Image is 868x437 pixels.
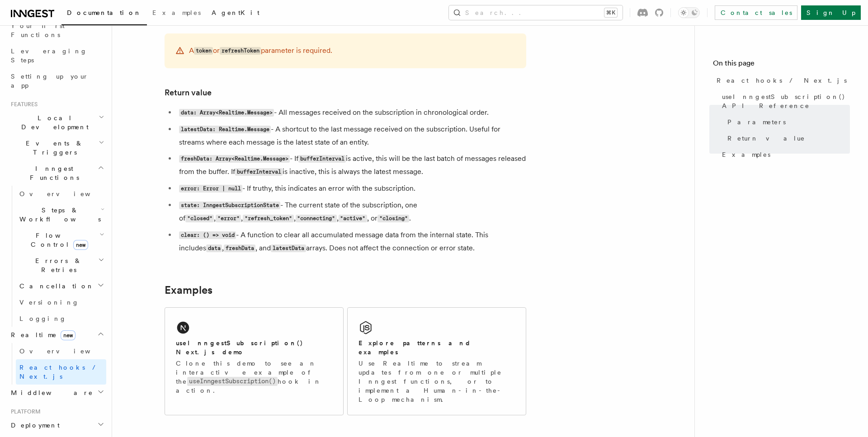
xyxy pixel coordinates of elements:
[11,47,87,64] span: Leveraging Steps
[347,307,526,415] a: Explore patterns and examplesUse Realtime to stream updates from one or multiple Inngest function...
[179,202,280,209] code: state: InngestSubscriptionState
[179,231,236,239] code: clear: () => void
[7,421,60,430] span: Deployment
[185,215,214,222] code: "closed"
[7,343,106,385] div: Realtimenew
[713,72,850,89] a: React hooks / Next.js
[801,5,861,20] a: Sign Up
[11,73,89,89] span: Setting up your app
[7,139,99,157] span: Events & Triggers
[377,215,409,222] code: "closing"
[224,244,255,252] code: freshData
[16,231,99,249] span: Flow Control
[359,338,515,357] h2: Explore patterns and examples
[16,206,101,224] span: Steps & Workflows
[235,168,283,176] code: bufferInterval
[449,5,623,20] button: Search...⌘K
[212,9,259,16] span: AgentKit
[717,76,847,85] span: React hooks / Next.js
[7,110,106,135] button: Local Development
[179,126,271,133] code: latestData: Realtime.Message
[73,240,88,250] span: new
[152,9,201,16] span: Examples
[19,190,113,197] span: Overview
[19,364,99,380] span: React hooks / Next.js
[7,101,38,108] span: Features
[16,359,106,385] a: React hooks / Next.js
[718,146,850,163] a: Examples
[604,8,617,17] kbd: ⌘K
[7,327,106,343] button: Realtimenew
[16,282,94,291] span: Cancellation
[179,109,274,117] code: data: Array<Realtime.Message>
[216,215,241,222] code: "error"
[206,244,222,252] code: data
[7,135,106,160] button: Events & Triggers
[724,130,850,146] a: Return value
[16,186,106,202] a: Overview
[722,92,850,110] span: useInngestSubscription() API Reference
[16,294,106,310] a: Versioning
[724,114,850,130] a: Parameters
[165,284,212,296] a: Examples
[61,330,75,340] span: new
[16,310,106,327] a: Logging
[16,253,106,278] button: Errors & Retries
[187,377,278,385] code: useInngestSubscription()
[176,359,332,395] p: Clone this demo to see an interactive example of the hook in action.
[179,185,242,193] code: error: Error | null
[176,106,526,119] li: - All messages received on the subscription in chronological order.
[359,359,515,404] p: Use Realtime to stream updates from one or multiple Inngest functions, or to implement a Human-in...
[19,315,66,322] span: Logging
[7,408,41,415] span: Platform
[16,256,98,274] span: Errors & Retries
[165,86,212,99] a: Return value
[176,338,332,357] h2: useInngestSubscription() Next.js demo
[220,47,261,55] code: refreshToken
[16,343,106,359] a: Overview
[7,160,106,186] button: Inngest Functions
[176,199,526,225] li: - The current state of the subscription, one of , , , , , or .
[7,417,106,433] button: Deployment
[16,227,106,253] button: Flow Controlnew
[243,215,293,222] code: "refresh_token"
[7,18,106,43] a: Your first Functions
[147,3,206,24] a: Examples
[7,385,106,401] button: Middleware
[165,307,344,415] a: useInngestSubscription() Next.js demoClone this demo to see an interactive example of theuseInnge...
[16,278,106,294] button: Cancellation
[298,155,346,163] code: bufferInterval
[7,164,98,182] span: Inngest Functions
[19,348,113,355] span: Overview
[727,117,786,127] span: Parameters
[176,182,526,195] li: - If truthy, this indicates an error with the subscription.
[727,134,805,143] span: Return value
[7,68,106,94] a: Setting up your app
[713,58,850,72] h4: On this page
[176,152,526,179] li: - If is active, this will be the last batch of messages released from the buffer. If is inactive,...
[678,7,700,18] button: Toggle dark mode
[715,5,797,20] a: Contact sales
[176,123,526,149] li: - A shortcut to the last message received on the subscription. Useful for streams where each mess...
[179,155,290,163] code: freshData: Array<Realtime.Message>
[189,44,332,57] p: A or parameter is required.
[7,388,93,397] span: Middleware
[339,215,367,222] code: "active"
[271,244,306,252] code: latestData
[7,330,75,339] span: Realtime
[718,89,850,114] a: useInngestSubscription() API Reference
[7,186,106,327] div: Inngest Functions
[61,3,147,25] a: Documentation
[16,202,106,227] button: Steps & Workflows
[176,229,526,255] li: - A function to clear all accumulated message data from the internal state. This includes , , and...
[7,113,99,132] span: Local Development
[194,47,213,55] code: token
[296,215,337,222] code: "connecting"
[722,150,770,159] span: Examples
[206,3,265,24] a: AgentKit
[19,299,79,306] span: Versioning
[7,43,106,68] a: Leveraging Steps
[67,9,142,16] span: Documentation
